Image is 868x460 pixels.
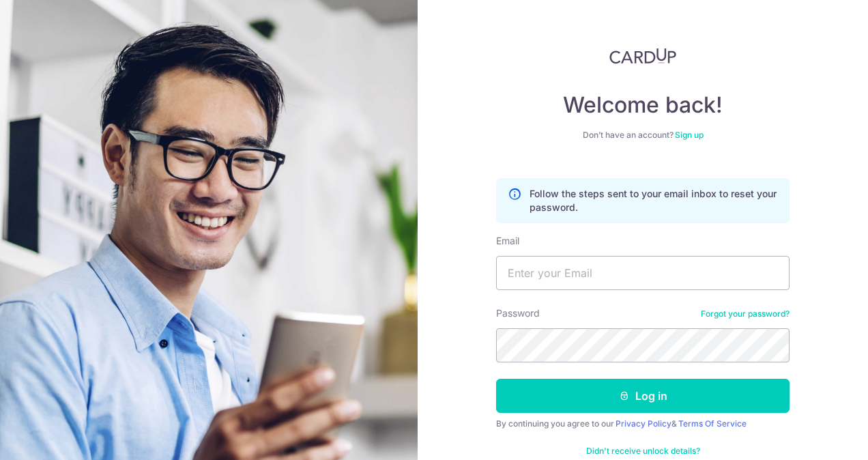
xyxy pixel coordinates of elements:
img: CardUp Logo [609,48,676,64]
a: Sign up [675,130,704,140]
label: Password [496,306,540,320]
label: Email [496,234,519,248]
p: Follow the steps sent to your email inbox to reset your password. [530,187,778,214]
a: Privacy Policy [616,418,671,429]
a: Terms Of Service [678,418,747,429]
a: Didn't receive unlock details? [586,446,700,457]
button: Log in [496,379,790,413]
input: Enter your Email [496,256,790,290]
div: By continuing you agree to our & [496,418,790,429]
div: Don’t have an account? [496,130,790,141]
h4: Welcome back! [496,91,790,119]
a: Forgot your password? [701,308,790,319]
